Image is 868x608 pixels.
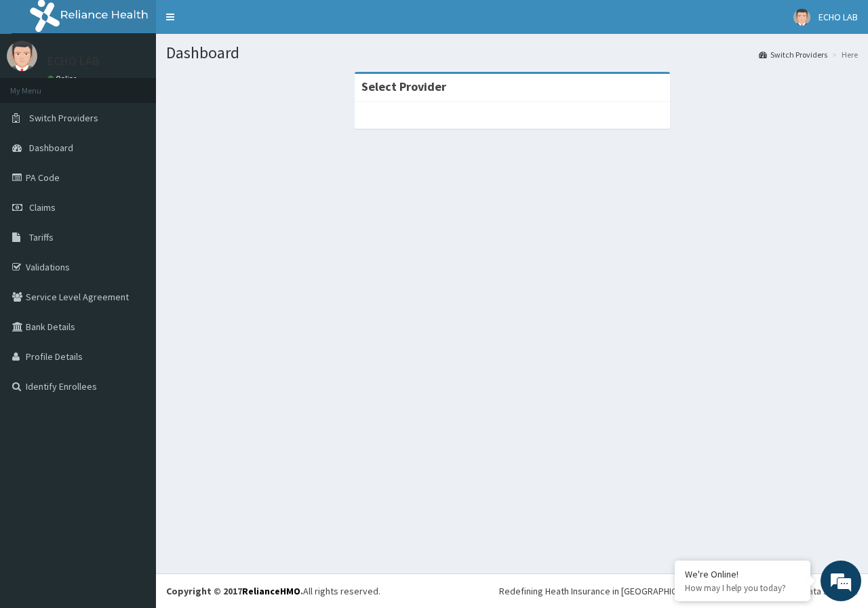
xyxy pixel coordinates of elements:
[242,585,300,597] a: RelianceHMO
[47,74,80,83] a: Online
[166,44,858,62] h1: Dashboard
[29,231,54,243] span: Tariffs
[71,76,228,94] div: Chat with us now
[29,142,73,154] span: Dashboard
[499,584,858,598] div: Redefining Heath Insurance in [GEOGRAPHIC_DATA] using Telemedicine and Data Science!
[361,79,446,94] strong: Select Provider
[47,55,100,67] p: ECHO LAB
[29,201,56,214] span: Claims
[156,573,868,608] footer: All rights reserved.
[166,585,303,597] strong: Copyright © 2017 .
[818,11,858,23] span: ECHO LAB
[79,171,187,308] span: We're online!
[759,49,827,60] a: Switch Providers
[222,7,255,39] div: Minimize live chat window
[685,568,800,580] div: We're Online!
[29,112,98,124] span: Switch Providers
[7,41,37,71] img: User Image
[685,582,800,594] p: How may I help you today?
[7,370,258,418] textarea: Type your message and hit 'Enter'
[25,68,55,102] img: d_794563401_company_1708531726252_794563401
[829,49,858,60] li: Here
[793,9,810,26] img: User Image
